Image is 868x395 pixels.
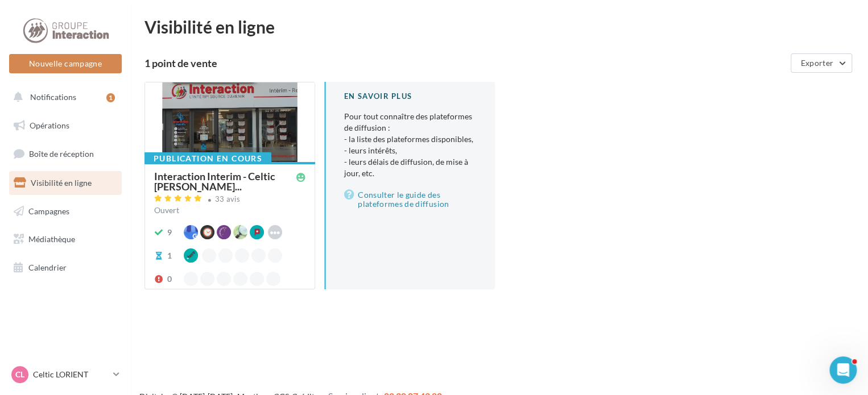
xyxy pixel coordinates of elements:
[9,54,122,73] button: Nouvelle campagne
[28,234,75,244] span: Médiathèque
[31,178,92,188] span: Visibilité en ligne
[7,142,124,166] a: Boîte de réception
[800,58,833,68] span: Exporter
[7,85,119,109] button: Notifications 1
[154,171,296,192] span: Interaction Interim - Celtic [PERSON_NAME]...
[167,250,172,261] div: 1
[344,134,477,145] li: - la liste des plateformes disponibles,
[9,364,122,385] a: CL Celtic LORIENT
[7,256,124,280] a: Calendrier
[7,199,124,223] a: Campagnes
[154,205,179,215] span: Ouvert
[144,152,271,165] div: Publication en cours
[33,369,109,380] p: Celtic LORIENT
[167,227,172,238] div: 9
[344,188,477,211] a: Consulter le guide des plateformes de diffusion
[791,53,852,73] button: Exporter
[144,18,854,35] div: Visibilité en ligne
[344,91,477,102] div: En savoir plus
[30,120,69,130] span: Opérations
[167,273,172,285] div: 0
[28,206,69,215] span: Campagnes
[28,263,67,272] span: Calendrier
[15,369,24,380] span: CL
[344,156,477,179] li: - leurs délais de diffusion, de mise à jour, etc.
[106,93,115,102] div: 1
[29,149,94,159] span: Boîte de réception
[154,193,305,207] a: 33 avis
[7,171,124,195] a: Visibilité en ligne
[30,92,76,102] span: Notifications
[215,196,240,203] div: 33 avis
[144,58,786,68] div: 1 point de vente
[344,145,477,156] li: - leurs intérêts,
[344,111,477,179] p: Pour tout connaître des plateformes de diffusion :
[7,227,124,251] a: Médiathèque
[829,356,857,384] iframe: Intercom live chat
[7,114,124,138] a: Opérations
